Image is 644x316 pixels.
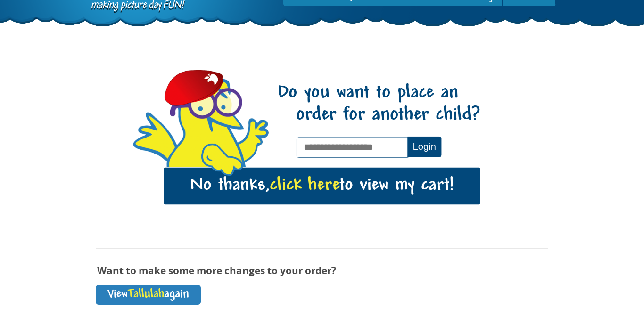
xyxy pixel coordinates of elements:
h3: Want to make some more changes to your order? [96,265,548,275]
button: Login [407,137,441,157]
span: click here [270,176,339,195]
h1: Do you want to place an [277,82,480,127]
span: Tallulah [128,288,164,301]
span: order for another child? [278,105,480,127]
img: hello [198,141,246,178]
a: No thanks,click hereto view my cart! [164,168,480,204]
a: ViewTallulahagain [96,285,201,305]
